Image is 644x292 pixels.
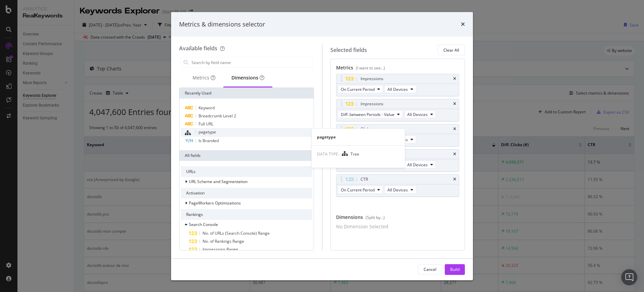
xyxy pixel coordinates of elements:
button: All Devices [384,85,416,93]
div: (Split by...) [366,215,385,220]
div: URLs [181,166,312,177]
div: ClickstimesOn Current PeriodAll Devices [336,124,460,147]
span: URL Scheme and Segmentation [189,179,248,184]
div: All fields [179,150,314,161]
div: Clicks [361,126,371,132]
div: times [453,102,456,106]
div: times [453,152,456,156]
span: Full URL [199,121,213,127]
div: times [453,127,456,131]
button: Diff. between Periods - Value [338,110,403,118]
span: All Devices [407,162,428,168]
span: On Current Period [341,187,375,193]
span: Is Branded [199,138,219,143]
div: Dimensions [336,214,460,223]
button: On Current Period [338,85,383,93]
div: Metrics [193,74,215,81]
div: times [461,20,465,29]
button: On Current Period [338,186,383,194]
div: Rankings [181,209,312,220]
span: Search Console [189,222,218,227]
div: Metrics & dimensions selector [179,20,265,29]
div: Metrics [336,64,460,74]
span: Diff. between Periods - Value [341,112,394,117]
div: pagetype [312,134,405,140]
div: ImpressionstimesDiff. between Periods - ValueAll Devices [336,99,460,121]
span: Tree [351,151,359,157]
span: No. of URLs (Search Console) Range [203,230,270,236]
div: ImpressionstimesOn Current PeriodAll Devices [336,74,460,96]
span: On Current Period [341,86,375,92]
div: Build [450,267,460,272]
div: (I want to see...) [356,65,385,71]
span: All Devices [407,112,428,117]
div: Selected fields [330,46,367,54]
span: All Devices [387,86,408,92]
button: Clear All [438,45,465,55]
span: Breadcrumb Level 2 [199,113,236,119]
div: Impressions [361,75,383,82]
div: Cancel [424,267,436,272]
span: Keyword [199,105,215,111]
span: pagetype [199,129,216,135]
span: All Devices [387,187,408,193]
div: No Dimension Selected [336,223,388,230]
div: Impressions [361,101,383,107]
div: CTRtimesOn Current PeriodAll Devices [336,174,460,197]
div: Recently Used [179,88,314,99]
div: Activation [181,188,312,198]
div: modal [171,12,473,280]
button: Build [445,264,465,275]
div: CTR [361,176,368,183]
span: Impressions Range [203,246,238,252]
div: Available fields [179,45,217,52]
div: Open Intercom Messenger [621,269,637,285]
div: Dimensions [231,74,264,81]
span: PageWorkers Optimizations [189,200,241,206]
button: All Devices [384,186,416,194]
span: No. of Rankings Range [203,238,244,244]
button: Cancel [418,264,442,275]
span: DATA TYPE: [317,151,339,157]
div: times [453,177,456,181]
div: Clear All [443,47,459,53]
button: All Devices [404,161,436,169]
button: All Devices [404,110,436,118]
div: times [453,77,456,81]
input: Search by field name [191,57,312,67]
